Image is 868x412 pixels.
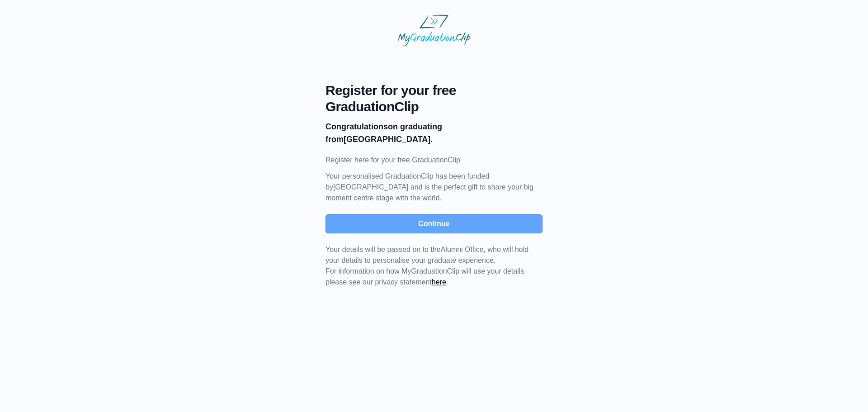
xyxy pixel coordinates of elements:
[325,120,542,146] p: on graduating from [GEOGRAPHIC_DATA].
[325,99,542,115] span: GraduationClip
[325,246,528,286] span: For information on how MyGraduationClip will use your details please see our privacy statement .
[325,246,528,264] span: Your details will be passed on to the , who will hold your details to personalise your graduate e...
[325,171,542,204] p: Your personalised GraduationClip has been funded by [GEOGRAPHIC_DATA] and is the perfect gift to ...
[398,14,470,46] img: MyGraduationClip
[432,278,446,286] a: here
[325,155,542,166] p: Register here for your free GraduationClip
[325,122,388,131] b: Congratulations
[441,246,484,253] span: Alumni Office
[325,214,542,233] button: Continue
[325,82,542,99] span: Register for your free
